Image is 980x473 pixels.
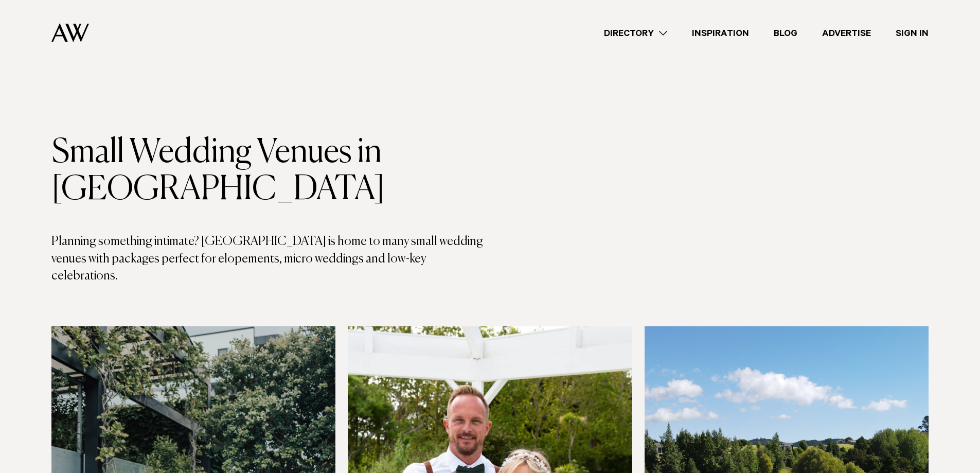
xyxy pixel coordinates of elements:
a: Blog [761,26,810,40]
a: Sign In [883,26,941,40]
img: Auckland Weddings Logo [51,23,89,42]
h1: Small Wedding Venues in [GEOGRAPHIC_DATA] [51,134,490,208]
a: Inspiration [680,26,761,40]
a: Directory [592,26,680,40]
a: Advertise [810,26,883,40]
p: Planning something intimate? [GEOGRAPHIC_DATA] is home to many small wedding venues with packages... [51,233,490,285]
